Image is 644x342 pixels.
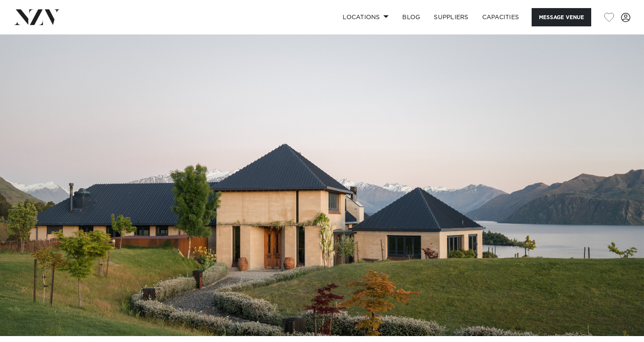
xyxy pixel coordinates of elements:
a: Capacities [475,8,526,26]
a: Locations [336,8,395,26]
img: nzv-logo.png [14,9,60,25]
button: Message Venue [532,8,591,26]
a: BLOG [395,8,427,26]
a: SUPPLIERS [427,8,475,26]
